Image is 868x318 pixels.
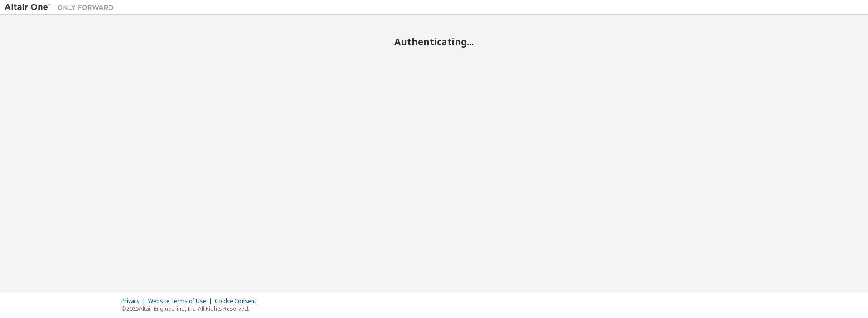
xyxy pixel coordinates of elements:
[5,36,863,48] h2: Authenticating...
[148,298,215,305] div: Website Terms of Use
[121,298,148,305] div: Privacy
[5,3,118,12] img: Altair One
[215,298,262,305] div: Cookie Consent
[121,305,262,313] p: © 2025 Altair Engineering, Inc. All Rights Reserved.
